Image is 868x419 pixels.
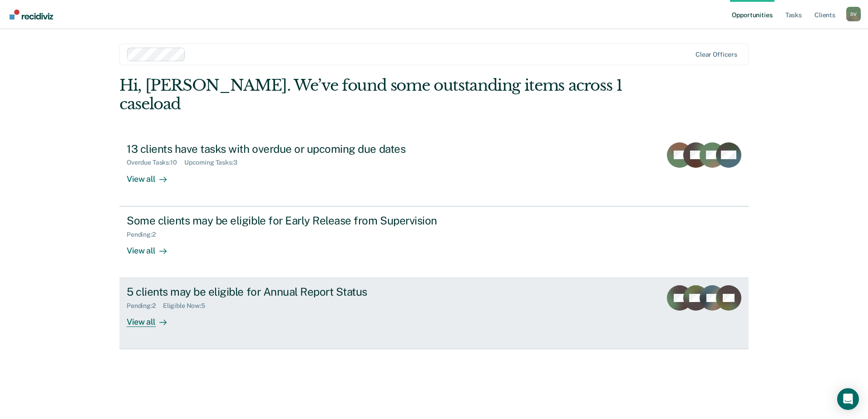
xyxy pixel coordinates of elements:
a: 5 clients may be eligible for Annual Report StatusPending:2Eligible Now:5View all [119,278,749,349]
div: View all [127,166,178,184]
div: Eligible Now : 5 [163,302,212,310]
div: Some clients may be eligible for Early Release from Supervision [127,214,445,227]
button: Profile dropdown button [846,7,861,21]
div: 13 clients have tasks with overdue or upcoming due dates [127,142,445,156]
div: Pending : 2 [127,302,163,310]
div: Hi, [PERSON_NAME]. We’ve found some outstanding items across 1 caseload [119,76,623,113]
div: Upcoming Tasks : 3 [184,159,245,166]
div: 5 clients may be eligible for Annual Report Status [127,285,445,298]
a: Some clients may be eligible for Early Release from SupervisionPending:2View all [119,206,749,278]
div: Pending : 2 [127,231,163,239]
a: 13 clients have tasks with overdue or upcoming due datesOverdue Tasks:10Upcoming Tasks:3View all [119,135,749,206]
div: View all [127,238,178,256]
div: Overdue Tasks : 10 [127,159,184,166]
div: Open Intercom Messenger [837,388,859,410]
div: Clear officers [695,51,737,58]
div: View all [127,310,178,327]
div: D V [846,7,861,21]
img: Recidiviz [10,10,53,19]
